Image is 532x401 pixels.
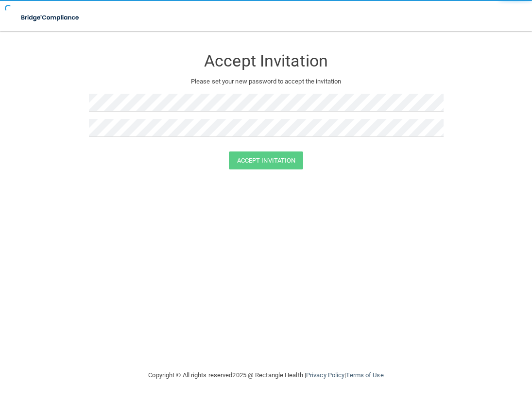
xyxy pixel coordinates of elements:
[89,360,444,391] div: Copyright © All rights reserved 2025 @ Rectangle Health | |
[96,76,436,87] p: Please set your new password to accept the invitation
[306,371,344,379] a: Privacy Policy
[15,8,86,28] img: bridge_compliance_login_screen.278c3ca4.svg
[229,151,304,169] button: Accept Invitation
[346,371,383,379] a: Terms of Use
[89,52,444,70] h3: Accept Invitation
